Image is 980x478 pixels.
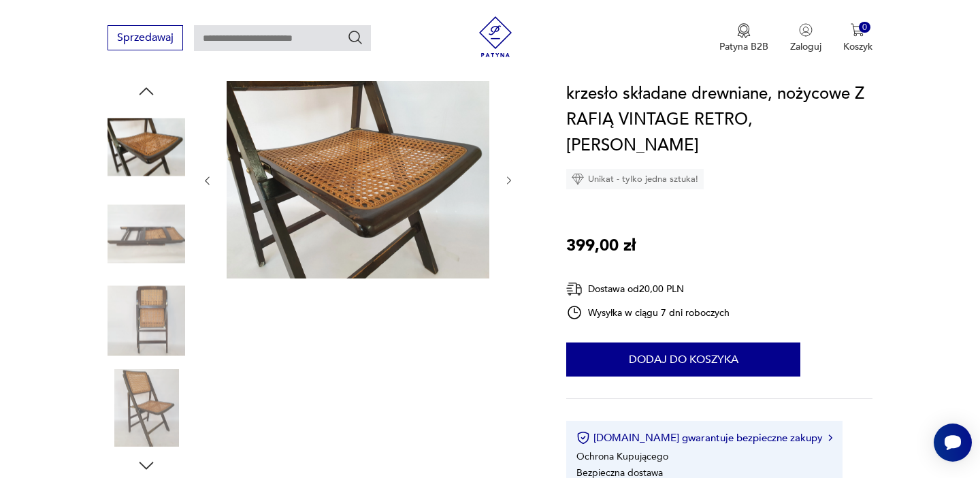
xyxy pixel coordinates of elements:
[566,233,636,259] p: 399,00 zł
[719,23,768,53] a: Ikona medaluPatyna B2B
[566,81,872,159] h1: krzesło składane drewniane, nożycowe Z RAFIĄ VINTAGE RETRO, [PERSON_NAME]
[108,108,185,186] img: Zdjęcie produktu krzesło składane drewniane, nożycowe Z RAFIĄ VINTAGE RETRO, MARCEL BREUER
[572,173,584,185] img: Ikona diamentu
[851,23,864,37] img: Ikona koszyka
[576,450,668,463] li: Ochrona Kupującego
[108,369,185,447] img: Zdjęcie produktu krzesło składane drewniane, nożycowe Z RAFIĄ VINTAGE RETRO, MARCEL BREUER
[108,25,183,50] button: Sprzedawaj
[799,23,813,37] img: Ikonka użytkownika
[108,195,185,273] img: Zdjęcie produktu krzesło składane drewniane, nożycowe Z RAFIĄ VINTAGE RETRO, MARCEL BREUER
[859,22,870,33] div: 0
[475,16,516,57] img: Patyna - sklep z meblami i dekoracjami vintage
[934,424,972,462] iframe: Smartsupp widget button
[227,81,489,278] img: Zdjęcie produktu krzesło składane drewniane, nożycowe Z RAFIĄ VINTAGE RETRO, MARCEL BREUER
[566,342,800,377] button: Dodaj do koszyka
[108,34,183,44] a: Sprzedawaj
[790,40,821,53] p: Zaloguj
[828,434,832,441] img: Ikona strzałki w prawo
[108,282,185,360] img: Zdjęcie produktu krzesło składane drewniane, nożycowe Z RAFIĄ VINTAGE RETRO, MARCEL BREUER
[843,40,872,53] p: Koszyk
[790,23,821,53] button: Zaloguj
[719,40,768,53] p: Patyna B2B
[737,23,751,38] img: Ikona medalu
[566,281,583,298] img: Ikona dostawy
[576,431,590,445] img: Ikona certyfikatu
[843,23,872,53] button: 0Koszyk
[347,29,363,46] button: Szukaj
[719,23,768,53] button: Patyna B2B
[566,304,730,321] div: Wysyłka w ciągu 7 dni roboczych
[576,431,832,445] button: [DOMAIN_NAME] gwarantuje bezpieczne zakupy
[566,281,730,298] div: Dostawa od 20,00 PLN
[566,169,704,189] div: Unikat - tylko jedna sztuka!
